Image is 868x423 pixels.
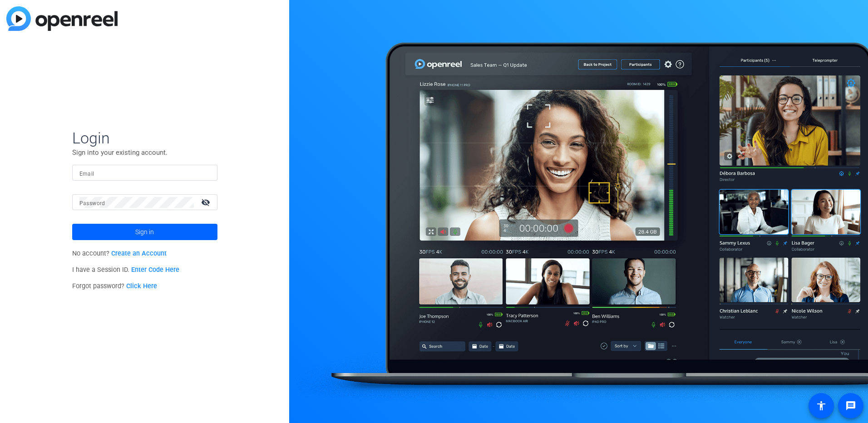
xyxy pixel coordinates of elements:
[72,282,158,290] span: Forgot password?
[72,128,217,148] span: Login
[845,400,856,411] mat-icon: message
[6,6,118,31] img: blue-gradient.svg
[72,266,180,274] span: I have a Session ID.
[72,250,167,257] span: No account?
[79,167,210,178] input: Enter Email Address
[79,200,105,207] mat-label: Password
[126,282,157,290] a: Click Here
[79,171,94,177] mat-label: Email
[72,148,217,157] p: Sign into your existing account.
[131,266,179,274] a: Enter Code Here
[196,196,217,209] mat-icon: visibility_off
[72,224,217,240] button: Sign in
[111,250,167,257] a: Create an Account
[135,221,154,243] span: Sign in
[816,400,827,411] mat-icon: accessibility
